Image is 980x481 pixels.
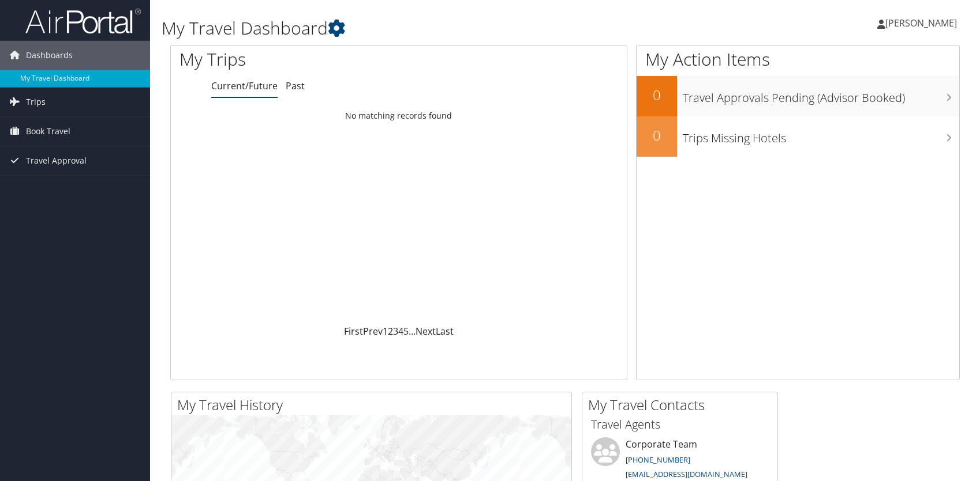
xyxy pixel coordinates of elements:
a: Next [416,325,436,338]
a: [PERSON_NAME] [877,6,968,40]
h2: My Travel Contacts [588,395,777,415]
a: 3 [393,325,398,338]
a: 4 [398,325,403,338]
td: No matching records found [171,105,627,126]
h3: Travel Agents [591,416,769,433]
a: [PHONE_NUMBER] [626,455,690,465]
a: Current/Future [211,79,278,92]
h1: My Travel Dashboard [162,16,700,40]
span: Dashboards [26,41,73,70]
span: Travel Approval [26,146,87,175]
a: 2 [388,325,393,338]
span: Trips [26,88,46,116]
span: … [409,325,416,338]
a: [EMAIL_ADDRESS][DOMAIN_NAME] [626,469,747,479]
a: 0Trips Missing Hotels [637,116,959,157]
h2: 0 [637,85,677,105]
span: [PERSON_NAME] [885,17,957,29]
a: 0Travel Approvals Pending (Advisor Booked) [637,76,959,116]
a: Last [436,325,454,338]
a: First [344,325,363,338]
h2: My Travel History [177,395,571,415]
h3: Trips Missing Hotels [683,124,959,146]
h3: Travel Approvals Pending (Advisor Booked) [683,84,959,106]
a: 1 [383,325,388,338]
a: 5 [403,325,409,338]
span: Book Travel [26,117,70,146]
a: Past [286,79,305,92]
h1: My Trips [179,47,428,71]
h1: My Action Items [637,47,959,71]
img: airportal-logo.png [25,7,141,35]
h2: 0 [637,126,677,145]
a: Prev [363,325,383,338]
